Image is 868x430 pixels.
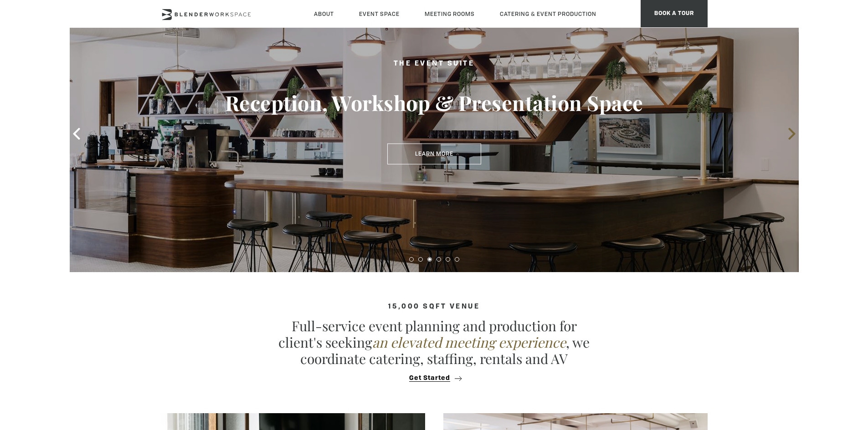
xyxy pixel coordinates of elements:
[106,91,762,116] h3: Reception, Workshop & Presentation Space
[372,333,566,351] em: an elevated meeting experience
[387,143,481,164] a: Learn More
[406,374,462,382] button: Get Started
[275,318,594,367] p: Full-service event planning and production for client's seeking , we coordinate catering, staffin...
[106,59,762,70] h2: The Event Suite
[161,303,708,311] h4: 15,000 sqft venue
[409,375,450,382] span: Get Started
